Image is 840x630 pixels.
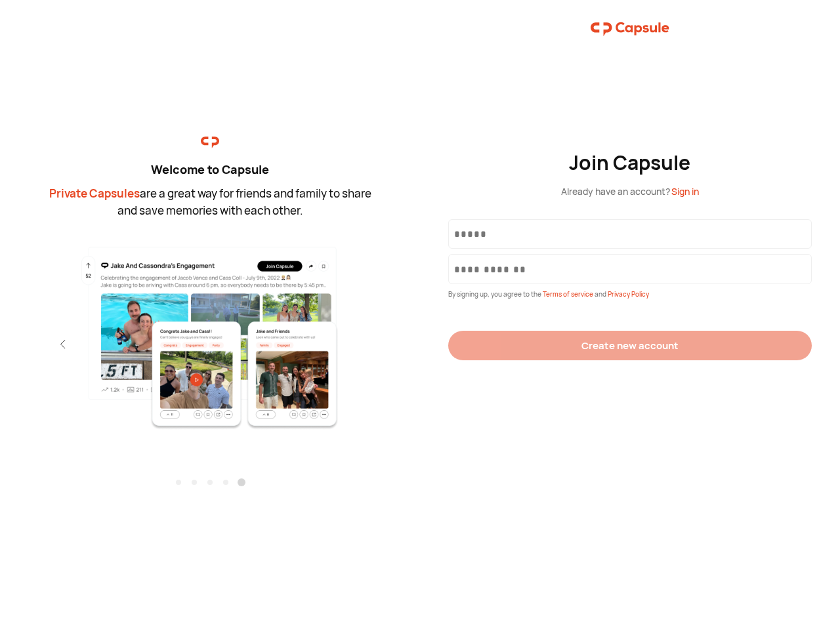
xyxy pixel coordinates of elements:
span: Sign in [671,185,699,198]
button: Create new account [448,331,812,360]
img: logo [201,133,219,152]
img: fifth.png [67,245,354,430]
div: Already have an account? [561,184,699,198]
span: Private Capsules [49,186,140,201]
div: By signing up, you agree to the and [448,289,812,299]
div: are a great way for friends and family to share and save memories with each other. [46,185,374,219]
span: Terms of service [543,289,595,299]
div: Welcome to Capsule [46,161,374,178]
span: Privacy Policy [608,289,649,299]
img: logo [591,16,669,42]
div: Join Capsule [569,151,692,175]
div: Create new account [581,339,679,352]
